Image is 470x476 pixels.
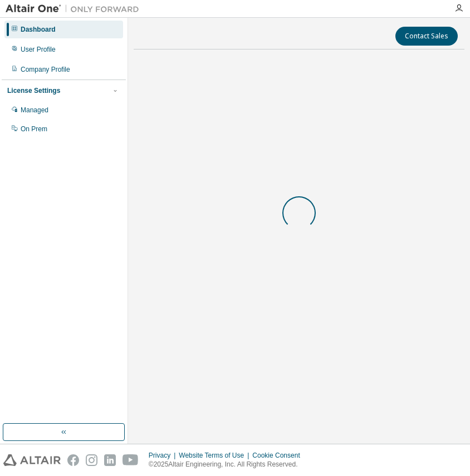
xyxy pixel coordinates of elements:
[149,460,307,469] p: © 2025 Altair Engineering, Inc. All Rights Reserved.
[21,25,56,34] div: Dashboard
[6,3,145,14] img: Altair One
[21,106,48,115] div: Managed
[3,454,61,466] img: altair_logo.svg
[21,125,47,133] div: On Prem
[104,454,116,466] img: linkedin.svg
[179,451,252,460] div: Website Terms of Use
[252,451,306,460] div: Cookie Consent
[21,65,70,74] div: Company Profile
[7,86,60,95] div: License Settings
[67,454,79,466] img: facebook.svg
[123,454,139,466] img: youtube.svg
[86,454,97,466] img: instagram.svg
[149,451,179,460] div: Privacy
[21,45,56,54] div: User Profile
[395,27,458,46] button: Contact Sales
